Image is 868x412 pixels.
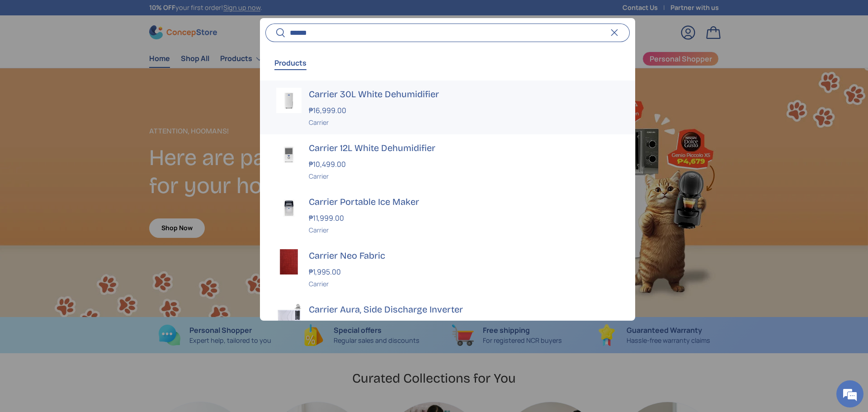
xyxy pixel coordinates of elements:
a: carrier-dehumidifier-12-liter-full-view-concepstore Carrier 12L White Dehumidifier ₱10,499.00 Car... [260,134,635,188]
img: carrier-ice-maker-full-view-concepstore [276,195,302,221]
a: carrier-neo-fabric-garnet-red-full-view-concepstore Carrier Neo Fabric ₱1,995.00 Carrier [260,242,635,296]
strong: ₱11,999.00 [309,213,346,223]
div: Carrier [309,225,619,235]
h3: Carrier Portable Ice Maker [309,195,619,208]
h3: Carrier 30L White Dehumidifier [309,88,619,100]
a: Carrier Aura, Side Discharge Inverter From ₱37,100.00 Carrier [260,296,635,350]
div: Carrier [309,279,619,289]
div: Carrier [309,118,619,127]
strong: ₱1,995.00 [309,267,343,277]
a: carrier-dehumidifier-30-liter-full-view-concepstore Carrier 30L White Dehumidifier ₱16,999.00 Car... [260,81,635,134]
img: carrier-dehumidifier-30-liter-full-view-concepstore [276,88,302,113]
a: carrier-ice-maker-full-view-concepstore Carrier Portable Ice Maker ₱11,999.00 Carrier [260,188,635,242]
strong: ₱16,999.00 [309,105,349,115]
strong: ₱10,499.00 [309,159,348,169]
img: carrier-neo-fabric-garnet-red-full-view-concepstore [276,249,302,275]
h3: Carrier Neo Fabric [309,249,619,262]
button: Products [274,52,307,73]
img: carrier-dehumidifier-12-liter-full-view-concepstore [276,142,302,167]
h3: Carrier Aura, Side Discharge Inverter [309,303,619,316]
h3: Carrier 12L White Dehumidifier [309,142,619,154]
div: Carrier [309,171,619,181]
